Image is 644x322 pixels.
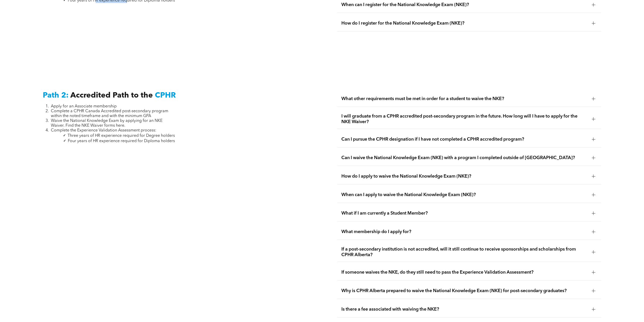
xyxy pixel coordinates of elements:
[341,155,588,161] span: Can I waive the National Knowledge Exam (NKE) with a program I completed outside of [GEOGRAPHIC_D...
[341,113,588,125] span: I will graduate from a CPHR accredited post-secondary program in the future. How long will I have...
[51,119,162,128] span: Waive the National Knowledge Exam by applying for an NKE Waiver. Find the NKE Waiver forms here.
[341,2,588,8] span: When can I register for the National Knowledge Exam (NKE)?
[43,92,69,99] span: Path 2:
[51,104,117,108] span: Apply for an Associate membership
[68,139,175,143] span: Four years of HR experience required for Diploma holders
[70,92,153,99] span: Accredited Path to the
[51,128,156,132] span: Complete the Experience Validation Assessment process:
[68,134,175,138] span: Three years of HR experience required for Degree holders
[51,109,168,118] span: Complete a CPHR Canada Accredited post-secondary program within the noted timeframe and with the ...
[341,247,588,258] span: If a post-secondary institution is not accredited, will it still continue to receive sponsorships...
[341,229,588,235] span: What membership do I apply for?
[341,307,588,312] span: Is there a fee associated with waiving the NKE?
[341,270,588,275] span: If someone waives the NKE, do they still need to pass the Experience Validation Assessment?
[341,192,588,198] span: When can I apply to waive the National Knowledge Exam (NKE)?
[341,96,588,102] span: What other requirements must be met in order for a student to waive the NKE?
[341,211,588,216] span: What if I am currently a Student Member?
[341,288,588,294] span: Why is CPHR Alberta prepared to waive the National Knowledge Exam (NKE) for post-secondary gradua...
[155,92,176,99] span: CPHR
[341,137,588,142] span: Can I pursue the CPHR designation if I have not completed a CPHR accredited program?
[341,174,588,179] span: How do I apply to waive the National Knowledge Exam (NKE)?
[341,21,588,26] span: How do I register for the National Knowledge Exam (NKE)?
